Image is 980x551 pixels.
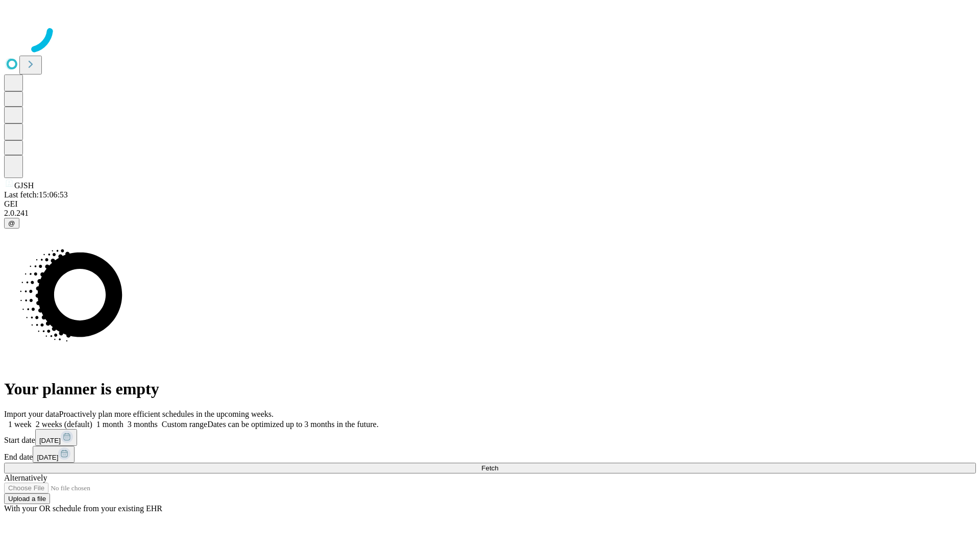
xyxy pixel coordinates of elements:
[33,446,75,463] button: [DATE]
[59,410,274,418] span: Proactively plan more efficient schedules in the upcoming weeks.
[14,181,34,190] span: GJSH
[96,420,124,429] span: 1 month
[4,209,976,218] div: 2.0.241
[4,218,19,229] button: @
[4,446,976,463] div: End date
[481,464,498,472] span: Fetch
[162,420,207,429] span: Custom range
[4,473,47,482] span: Alternatively
[4,493,50,504] button: Upload a file
[39,437,61,444] span: [DATE]
[4,429,976,446] div: Start date
[35,429,77,446] button: [DATE]
[4,504,162,513] span: With your OR schedule from your existing EHR
[4,463,976,473] button: Fetch
[128,420,158,429] span: 3 months
[8,420,32,429] span: 1 week
[4,190,68,199] span: Last fetch: 15:06:53
[4,410,59,418] span: Import your data
[4,380,976,398] h1: Your planner is empty
[207,420,378,429] span: Dates can be optimized up to 3 months in the future.
[4,199,976,209] div: GEI
[8,219,15,227] span: @
[37,454,58,461] span: [DATE]
[36,420,92,429] span: 2 weeks (default)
